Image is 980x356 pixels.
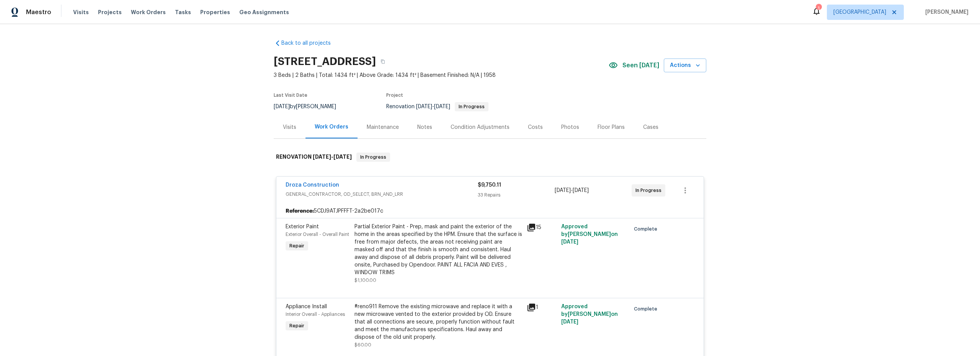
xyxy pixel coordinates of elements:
button: Copy Address [376,55,390,68]
span: Repair [286,322,307,330]
div: Maintenance [367,124,399,131]
div: by [PERSON_NAME] [274,102,345,111]
span: Appliance Install [286,304,327,309]
span: Repair [286,242,307,250]
h6: RENOVATION [276,153,352,162]
span: Geo Assignments [239,8,289,16]
span: Projects [98,8,122,16]
span: [DATE] [313,154,331,159]
div: 33 Repairs [478,191,555,199]
span: [DATE] [555,188,571,193]
div: Photos [561,124,579,131]
span: In Progress [357,153,389,161]
span: [PERSON_NAME] [922,8,969,16]
b: Reference: [286,207,314,215]
span: Properties [200,8,230,16]
span: Approved by [PERSON_NAME] on [561,224,618,245]
span: Actions [670,61,700,70]
span: [DATE] [274,104,290,109]
span: $9,750.11 [478,182,501,188]
span: [DATE] [573,188,589,193]
span: Seen [DATE] [622,62,659,69]
div: 1 [527,303,557,312]
span: [DATE] [333,154,352,159]
span: Exterior Paint [286,224,319,229]
div: #reno911 Remove the existing microwave and replace it with a new microwave vented to the exterior... [354,303,522,341]
div: Cases [643,124,658,131]
span: Last Visit Date [274,93,307,98]
div: 15 [527,223,557,232]
a: Droza Construction [286,182,339,188]
div: Partial Exterior Paint - Prep, mask and paint the exterior of the home in the areas specified by ... [354,223,522,276]
span: [DATE] [434,104,450,109]
span: [DATE] [561,239,578,245]
span: Exterior Overall - Overall Paint [286,232,349,237]
button: Actions [664,59,706,73]
span: $60.00 [354,343,371,347]
div: 1 [816,5,821,12]
div: RENOVATION [DATE]-[DATE]In Progress [274,145,706,169]
span: Approved by [PERSON_NAME] on [561,304,618,325]
span: - [555,187,589,194]
span: Visits [73,8,89,16]
span: Project [386,93,403,98]
div: Work Orders [315,123,348,131]
div: Visits [283,124,296,131]
h2: [STREET_ADDRESS] [274,58,376,65]
span: GENERAL_CONTRACTOR, OD_SELECT, BRN_AND_LRR [286,190,478,198]
span: [GEOGRAPHIC_DATA] [833,8,886,16]
span: Complete [634,225,660,233]
span: In Progress [635,187,665,194]
span: $1,100.00 [354,278,376,283]
span: - [416,104,450,109]
div: 5CDJ9ATJPFFFT-2a2be017c [276,204,704,218]
span: Maestro [26,8,51,16]
span: Complete [634,305,660,313]
span: Renovation [386,104,488,109]
div: Notes [417,124,432,131]
div: Costs [528,124,543,131]
span: Tasks [175,10,191,15]
span: Work Orders [131,8,166,16]
div: Floor Plans [598,124,625,131]
span: [DATE] [561,319,578,325]
span: - [313,154,352,159]
span: In Progress [456,104,488,109]
span: [DATE] [416,104,432,109]
span: Interior Overall - Appliances [286,312,345,317]
div: Condition Adjustments [451,124,510,131]
span: 3 Beds | 2 Baths | Total: 1434 ft² | Above Grade: 1434 ft² | Basement Finished: N/A | 1958 [274,72,609,79]
a: Back to all projects [274,39,347,47]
